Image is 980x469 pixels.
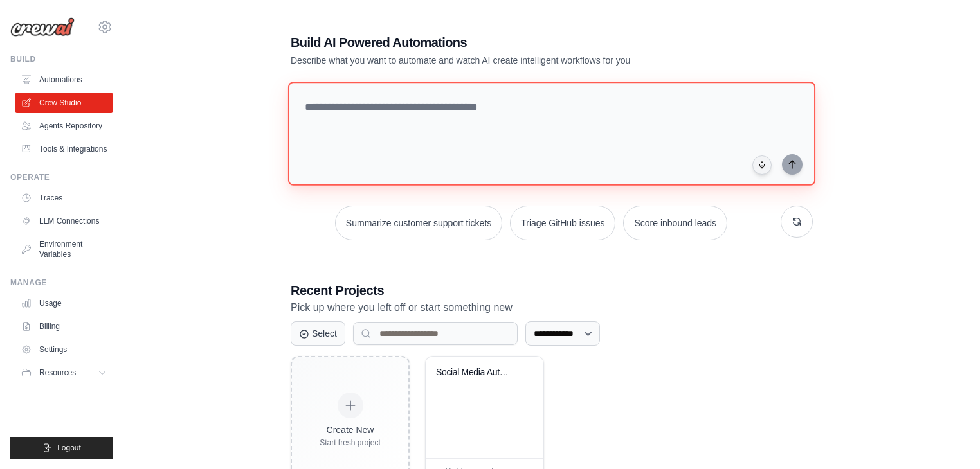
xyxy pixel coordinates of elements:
a: Settings [15,339,113,360]
a: Crew Studio [15,93,113,113]
p: Pick up where you left off or start something new [291,299,813,316]
a: Tools & Integrations [15,139,113,159]
img: Logo [10,17,75,37]
a: Traces [15,188,113,208]
span: Resources [39,367,76,378]
p: Describe what you want to automate and watch AI create intelligent workflows for you [291,54,723,67]
div: Social Media Automation Hub [436,367,514,378]
button: Logout [10,437,113,459]
div: Create New [320,423,381,436]
a: Automations [15,69,113,90]
button: Triage GitHub issues [510,206,615,240]
button: Resources [15,362,113,383]
button: Select [291,321,345,346]
a: Billing [15,316,113,337]
a: Agents Repository [15,116,113,136]
button: Get new suggestions [781,206,813,238]
h3: Recent Projects [291,281,813,299]
div: Build [10,54,113,64]
button: Summarize customer support tickets [335,206,502,240]
div: Operate [10,172,113,182]
div: Start fresh project [320,438,381,448]
a: Environment Variables [15,234,113,265]
span: Logout [57,443,81,453]
h1: Build AI Powered Automations [291,33,723,51]
button: Score inbound leads [623,206,727,240]
a: Usage [15,293,113,314]
div: Manage [10,278,113,288]
a: LLM Connections [15,211,113,231]
button: Click to speak your automation idea [752,155,772,175]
